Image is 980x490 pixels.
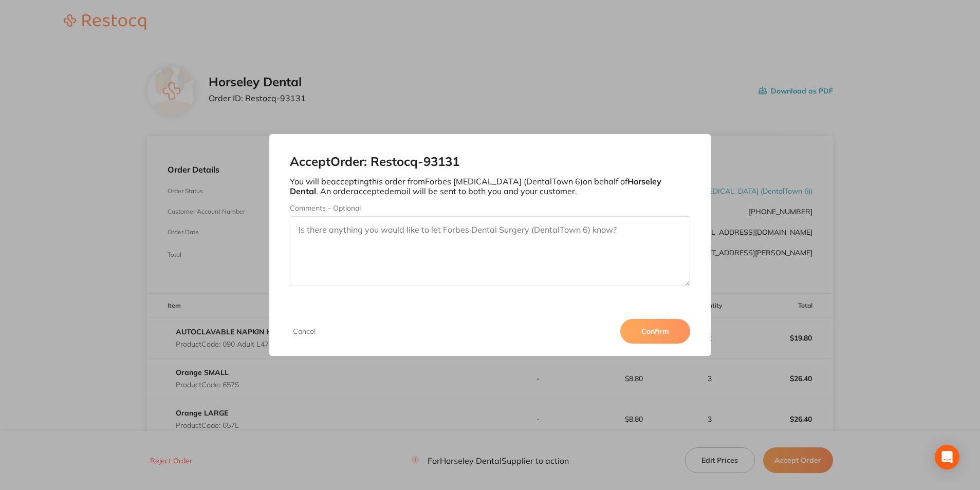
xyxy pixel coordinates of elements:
[620,319,690,344] button: Confirm
[290,177,690,196] p: You will be accepting this order from Forbes [MEDICAL_DATA] (DentalTown 6) on behalf of . An orde...
[290,327,319,336] button: Cancel
[290,204,690,212] label: Comments - Optional
[935,445,959,469] div: Open Intercom Messenger
[290,155,690,169] h2: Accept Order: Restocq- 93131
[290,176,661,196] b: Horseley Dental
